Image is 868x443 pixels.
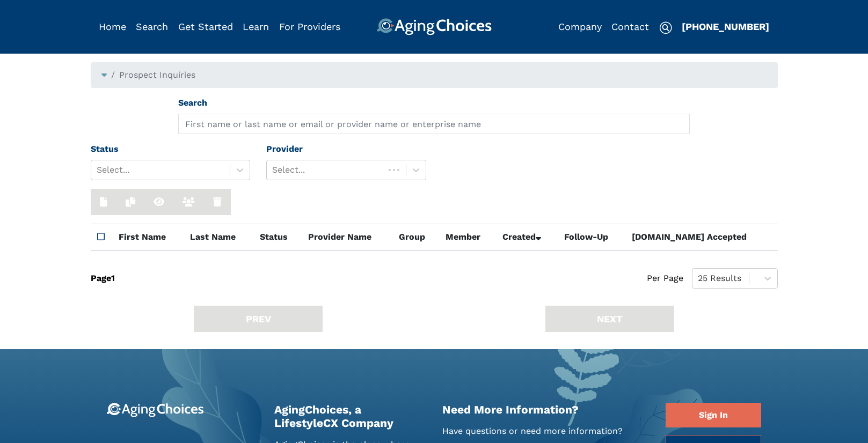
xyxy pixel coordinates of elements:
div: Page 1 [91,268,115,289]
th: Created [496,224,557,251]
button: Delete [204,189,231,215]
img: search-icon.svg [659,21,672,34]
th: Last Name [184,224,253,251]
div: Popover trigger [136,18,168,35]
button: Duplicate [116,189,144,215]
button: NEXT [545,306,674,332]
a: Sign In [666,403,761,427]
button: New [91,189,116,215]
label: Search [178,97,207,109]
div: Popover trigger [99,69,107,82]
button: View [144,189,173,215]
input: First name or last name or email or provider name or enterprise name [178,114,690,134]
a: Home [99,21,126,32]
img: AgingChoices [376,18,491,35]
button: PREV [194,306,323,332]
a: Company [558,21,602,32]
a: Learn [243,21,269,32]
span: Prospect Inquiries [119,70,195,80]
th: Provider Name [302,224,392,251]
p: Have questions or need more information? [442,425,650,438]
span: Per Page [647,268,683,289]
th: Status [253,224,302,251]
th: [DOMAIN_NAME] Accepted [625,224,778,251]
a: Get Started [178,21,233,32]
a: [PHONE_NUMBER] [682,21,769,32]
a: Search [136,21,168,32]
nav: breadcrumb [91,62,778,88]
label: Status [91,143,119,156]
h2: AgingChoices, a LifestyleCX Company [274,403,426,430]
h2: Need More Information? [442,403,650,416]
img: 9-logo.svg [107,403,204,417]
th: Group [392,224,439,251]
a: For Providers [279,21,340,32]
th: Member [439,224,496,251]
button: View Members [173,189,204,215]
label: Provider [266,143,303,156]
th: First Name [112,224,184,251]
th: Follow-Up [558,224,625,251]
a: Contact [611,21,649,32]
